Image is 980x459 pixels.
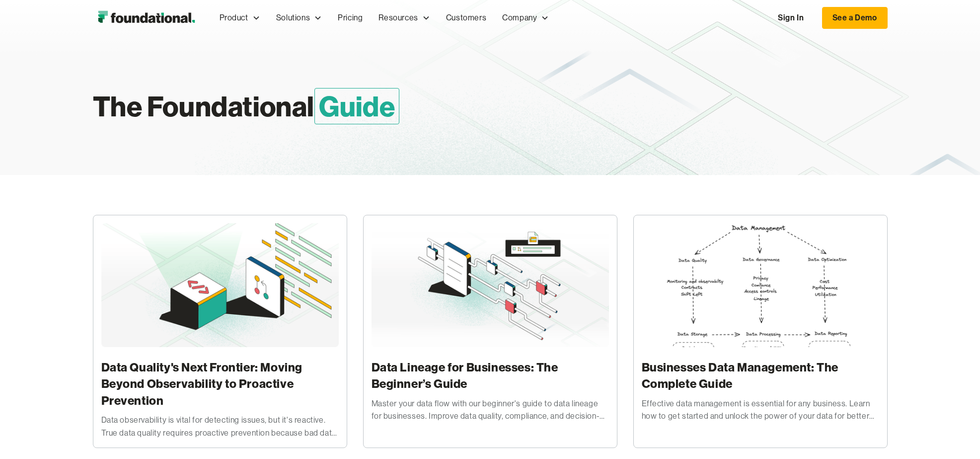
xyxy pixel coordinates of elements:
div: Product [220,11,248,24]
a: See a Demo [822,7,888,29]
div: Effective data management is essential for any business. Learn how to get started and unlock the ... [642,397,879,423]
h3: Businesses Data Management: The Complete Guide [642,359,879,392]
img: Foundational Logo [93,8,200,28]
h1: The Foundational [93,86,509,127]
span: Guide [314,88,399,124]
a: Pricing [330,1,371,34]
a: Sign In [768,7,814,28]
a: Data Lineage for Businesses: The Beginner’s GuideMaster your data flow with our beginner's guide ... [363,215,617,448]
div: Master your data flow with our beginner's guide to data lineage for businesses. Improve data qual... [372,397,609,423]
a: Data Quality's Next Frontier: Moving Beyond Observability to Proactive PreventionData observabili... [93,215,347,448]
h3: Data Quality's Next Frontier: Moving Beyond Observability to Proactive Prevention [101,359,339,409]
div: Data observability is vital for detecting issues, but it's reactive. True data quality requires p... [101,414,339,439]
a: Customers [438,1,494,34]
h3: Data Lineage for Businesses: The Beginner’s Guide [372,359,609,392]
div: Solutions [276,11,310,24]
div: Resources [378,11,418,24]
div: Company [502,11,537,24]
a: Businesses Data Management: The Complete GuideEffective data management is essential for any busi... [633,215,888,448]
